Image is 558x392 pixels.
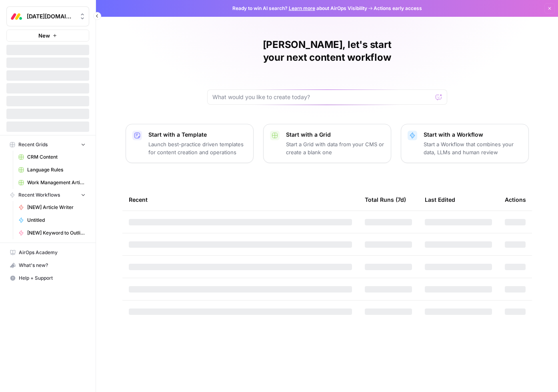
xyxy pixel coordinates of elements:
h1: [PERSON_NAME], let's start your next content workflow [207,38,447,64]
p: Start with a Grid [286,131,384,139]
span: Work Management Article Grid [27,179,86,186]
p: Launch best-practice driven templates for content creation and operations [148,140,247,156]
p: Start a Workflow that combines your data, LLMs and human review [424,140,522,156]
div: Last Edited [425,189,455,211]
span: Actions early access [374,5,422,12]
button: Start with a WorkflowStart a Workflow that combines your data, LLMs and human review [401,124,529,163]
a: AirOps Academy [6,246,89,259]
a: CRM Content [15,151,89,163]
a: Language Rules [15,163,89,176]
a: [NEW] Article Writer [15,201,89,214]
span: Help + Support [19,275,86,282]
span: Untitled [27,217,86,224]
button: What's new? [6,259,89,272]
a: [NEW] Keyword to Outline [15,227,89,239]
span: [NEW] Article Writer [27,204,86,211]
button: Recent Workflows [6,189,89,201]
span: [NEW] Keyword to Outline [27,229,86,237]
span: [DATE][DOMAIN_NAME] [27,12,75,20]
button: Workspace: Monday.com [6,6,89,26]
span: Ready to win AI search? about AirOps Visibility [232,5,367,12]
span: New [38,32,50,40]
div: What's new? [7,259,89,271]
a: Learn more [289,5,315,11]
span: AirOps Academy [19,249,86,256]
span: Recent Workflows [18,191,60,199]
span: CRM Content [27,153,86,161]
div: Actions [505,189,526,211]
p: Start with a Workflow [424,131,522,139]
span: Recent Grids [18,141,48,148]
p: Start a Grid with data from your CMS or create a blank one [286,140,384,156]
button: Help + Support [6,272,89,285]
div: Total Runs (7d) [365,189,406,211]
div: Recent [129,189,352,211]
a: Untitled [15,214,89,227]
p: Start with a Template [148,131,247,139]
img: Monday.com Logo [9,9,24,24]
button: New [6,30,89,42]
button: Recent Grids [6,139,89,151]
span: Language Rules [27,166,86,173]
input: What would you like to create today? [212,93,432,101]
a: Work Management Article Grid [15,176,89,189]
button: Start with a GridStart a Grid with data from your CMS or create a blank one [263,124,391,163]
button: Start with a TemplateLaunch best-practice driven templates for content creation and operations [126,124,254,163]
